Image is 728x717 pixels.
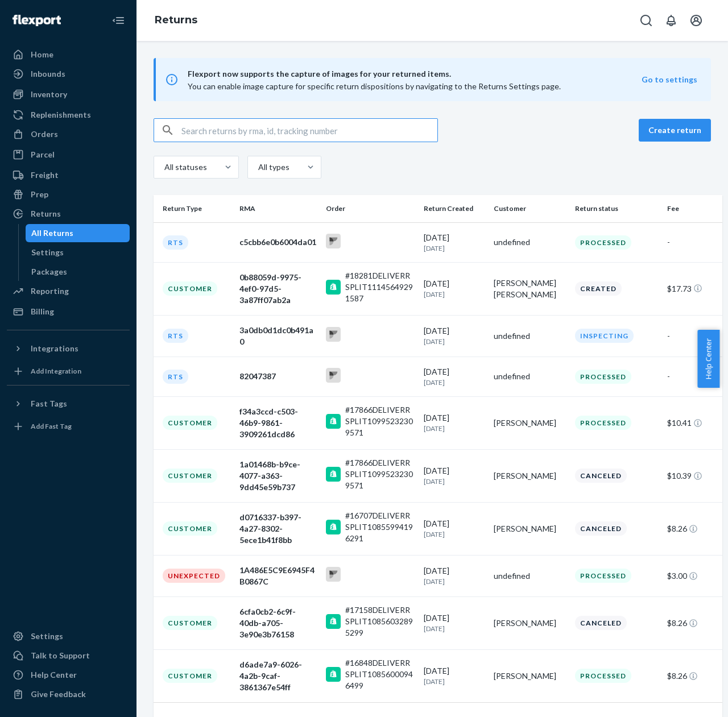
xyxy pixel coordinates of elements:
div: Customer [163,669,217,683]
a: Replenishments [7,106,130,124]
p: [DATE] [424,529,485,539]
a: Returns [155,14,197,26]
div: - [667,237,713,248]
p: [DATE] [424,378,485,387]
span: Flexport now supports the capture of images for your returned items. [188,67,642,81]
div: Settings [31,631,63,642]
a: Billing [7,302,130,321]
div: undefined [494,330,566,342]
div: [PERSON_NAME] [494,523,566,534]
div: Fast Tags [31,398,67,409]
div: d6ade7a9-6026-4a2b-9caf-3861367e54ff [239,659,317,693]
th: Fee [663,195,722,222]
a: Home [7,45,130,64]
ol: breadcrumbs [146,4,206,37]
img: Flexport logo [13,15,61,26]
div: Inspecting [575,329,634,343]
button: Go to settings [642,74,697,85]
span: You can enable image capture for specific return dispositions by navigating to the Returns Settin... [188,81,561,91]
div: Billing [31,306,54,317]
p: [DATE] [424,476,485,486]
td: $8.26 [663,649,722,702]
div: Freight [31,169,59,181]
td: $10.41 [663,396,722,449]
div: Processed [575,235,631,250]
input: Search returns by rma, id, tracking number [181,119,437,142]
a: Help Center [7,666,130,684]
th: Customer [489,195,570,222]
a: Parcel [7,146,130,164]
div: Add Integration [31,366,81,376]
div: Returns [31,208,61,219]
div: Parcel [31,149,55,160]
button: Integrations [7,339,130,358]
th: Return Created [419,195,490,222]
div: Integrations [31,343,78,354]
th: Return Type [154,195,235,222]
p: [DATE] [424,424,485,433]
div: Processed [575,569,631,583]
div: Help Center [31,669,77,681]
div: undefined [494,237,566,248]
a: Settings [7,627,130,645]
div: Created [575,281,622,296]
a: Add Integration [7,362,130,380]
div: 6cfa0cb2-6c9f-40db-a705-3e90e3b76158 [239,606,317,640]
div: #17866DELIVERRSPLIT10995232309571 [345,404,414,438]
button: Help Center [697,330,719,388]
td: $17.73 [663,262,722,315]
div: Inventory [31,89,67,100]
td: $8.26 [663,596,722,649]
div: #17866DELIVERRSPLIT10995232309571 [345,457,414,491]
a: Returns [7,205,130,223]
p: [DATE] [424,624,485,633]
a: Prep [7,185,130,204]
div: All statuses [164,161,205,173]
th: Return status [570,195,663,222]
div: d0716337-b397-4a27-8302-5ece1b41f8bb [239,512,317,546]
p: [DATE] [424,243,485,253]
div: [DATE] [424,325,485,346]
div: All types [258,161,288,173]
div: Prep [31,189,48,200]
button: Open notifications [660,9,682,32]
div: #18281DELIVERRSPLIT11145649291587 [345,270,414,304]
div: [PERSON_NAME] [494,670,566,682]
div: #17158DELIVERRSPLIT10856032895299 [345,604,414,639]
div: Customer [163,281,217,296]
div: Settings [31,247,64,258]
div: [PERSON_NAME] [494,617,566,629]
button: Give Feedback [7,685,130,703]
div: Replenishments [31,109,91,121]
div: 3a0db0d1dc0b491a0 [239,325,317,347]
a: All Returns [26,224,130,242]
div: [DATE] [424,565,485,586]
div: All Returns [31,227,73,239]
div: [PERSON_NAME] [494,470,566,482]
td: $10.39 [663,449,722,502]
div: Packages [31,266,67,277]
div: Customer [163,616,217,630]
div: Processed [575,370,631,384]
div: f34a3ccd-c503-46b9-9861-3909261dcd86 [239,406,317,440]
div: - [667,330,713,342]
div: [DATE] [424,665,485,686]
th: Order [321,195,419,222]
div: undefined [494,371,566,382]
a: Talk to Support [7,646,130,665]
p: [DATE] [424,289,485,299]
div: Canceled [575,469,627,483]
p: [DATE] [424,677,485,686]
div: RTS [163,235,188,250]
div: [DATE] [424,278,485,299]
div: Processed [575,416,631,430]
div: c5cbb6e0b6004da01 [239,237,317,248]
button: Close Navigation [107,9,130,32]
div: Give Feedback [31,689,86,700]
div: #16848DELIVERRSPLIT10856000946499 [345,657,414,691]
a: Packages [26,263,130,281]
div: 0b88059d-9975-4ef0-97d5-3a87ff07ab2a [239,272,317,306]
div: Canceled [575,616,627,630]
td: $8.26 [663,502,722,555]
